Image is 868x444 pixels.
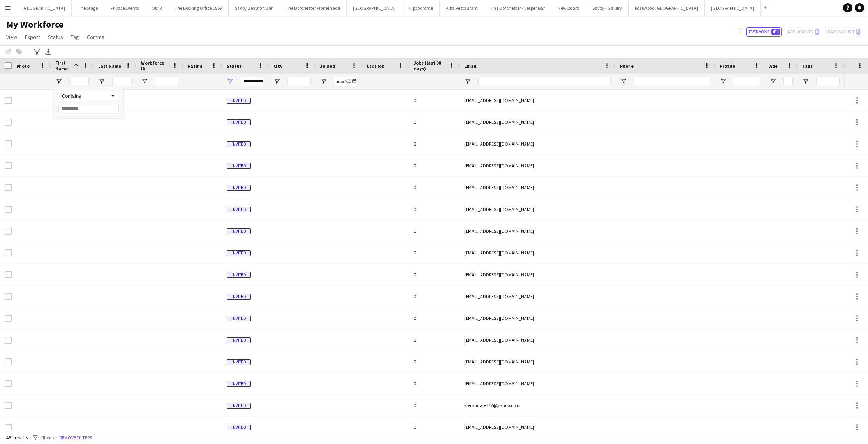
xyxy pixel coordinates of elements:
span: Invited [227,207,251,212]
button: Open Filter Menu [769,78,776,85]
span: Age [769,63,778,69]
a: Comms [84,32,107,42]
input: Row Selection is disabled for this row (unchecked) [5,337,12,344]
div: 0 [409,286,460,307]
div: [EMAIL_ADDRESS][DOMAIN_NAME] [460,90,615,111]
input: Row Selection is disabled for this row (unchecked) [5,184,12,191]
button: Open Filter Menu [320,78,327,85]
div: 0 [409,133,460,154]
div: [EMAIL_ADDRESS][DOMAIN_NAME] [460,329,615,351]
span: Invited [227,98,251,104]
input: Row Selection is disabled for this row (unchecked) [5,206,12,213]
input: Profile Filter Input [734,77,760,86]
span: Invited [227,359,251,365]
div: 0 [409,373,460,394]
span: My Workforce [6,19,63,30]
div: 0 [409,395,460,416]
div: [EMAIL_ADDRESS][DOMAIN_NAME] [460,416,615,438]
div: 0 [409,307,460,329]
button: The Stage [72,0,104,16]
a: View [3,32,20,42]
button: Hippodrome [402,0,440,16]
input: Row Selection is disabled for this row (unchecked) [5,249,12,256]
a: Tag [68,32,82,42]
span: View [6,33,17,40]
div: [EMAIL_ADDRESS][DOMAIN_NAME] [460,307,615,329]
input: Row Selection is disabled for this row (unchecked) [5,228,12,235]
app-action-btn: Export XLSX [44,47,53,56]
span: Invited [227,294,251,300]
div: 0 [409,416,460,438]
input: Filter Value [58,104,119,113]
app-action-btn: Advanced filters [32,47,42,56]
div: 0 [409,198,460,220]
input: Row Selection is disabled for this row (unchecked) [5,162,12,169]
span: Photo [16,63,30,69]
span: Invited [227,163,251,169]
button: Savoy - Gallery [586,0,629,16]
span: Status [227,63,242,69]
div: [EMAIL_ADDRESS][DOMAIN_NAME] [460,373,615,394]
input: Row Selection is disabled for this row (unchecked) [5,293,12,300]
div: 0 [409,155,460,176]
div: [EMAIL_ADDRESS][DOMAIN_NAME] [460,198,615,220]
div: Filtering operator [58,91,119,100]
input: Age Filter Input [783,77,793,86]
input: Row Selection is disabled for this row (unchecked) [5,380,12,387]
div: 0 [409,264,460,285]
span: Invited [227,141,251,147]
button: Everyone451 [746,27,782,37]
button: [GEOGRAPHIC_DATA] [347,0,402,16]
span: Email [464,63,477,69]
button: Private Events [104,0,145,16]
div: 0 [409,242,460,263]
span: Invited [227,381,251,387]
input: City Filter Input [287,77,311,86]
span: Workforce ID [141,60,169,72]
button: The Booking Office 1869 [168,0,229,16]
div: [EMAIL_ADDRESS][DOMAIN_NAME] [460,220,615,242]
button: The Dorchester Promenade [279,0,347,16]
span: Last job [367,63,384,69]
button: Open Filter Menu [802,78,809,85]
span: Rating [188,63,202,69]
button: Open Filter Menu [620,78,627,85]
div: [EMAIL_ADDRESS][DOMAIN_NAME] [460,111,615,133]
div: 0 [409,177,460,198]
button: Oblix [145,0,168,16]
div: 0 [409,329,460,351]
div: [EMAIL_ADDRESS][DOMAIN_NAME] [460,155,615,176]
button: Open Filter Menu [720,78,727,85]
button: Open Filter Menu [273,78,280,85]
span: Invited [227,119,251,125]
button: Remove filters [58,433,93,442]
button: Rosewood [GEOGRAPHIC_DATA] [629,0,705,16]
input: Workforce ID Filter Input [155,77,178,86]
span: Phone [620,63,634,69]
div: [EMAIL_ADDRESS][DOMAIN_NAME] [460,286,615,307]
div: Contains [62,93,109,99]
span: Export [25,33,40,40]
button: Savoy Beaufort Bar [229,0,279,16]
button: The Dorchester - Vesper Bar [484,0,551,16]
span: Status [48,33,63,40]
button: Alba Restaurant [440,0,484,16]
a: Status [45,32,66,42]
input: Email Filter Input [478,77,611,86]
input: Row Selection is disabled for this row (unchecked) [5,402,12,409]
span: Invited [227,250,251,256]
input: Row Selection is disabled for this row (unchecked) [5,424,12,431]
div: [EMAIL_ADDRESS][DOMAIN_NAME] [460,351,615,372]
span: Joined [320,63,335,69]
span: 451 [771,29,780,35]
button: New Board [551,0,586,16]
span: City [273,63,282,69]
button: Open Filter Menu [55,78,62,85]
span: 1 filter set [38,435,58,440]
div: kierandale772@yahoo.co.u [460,395,615,416]
span: First Name [55,60,70,72]
div: [EMAIL_ADDRESS][DOMAIN_NAME] [460,264,615,285]
span: Invited [227,272,251,278]
div: 0 [409,220,460,242]
span: Invited [227,228,251,234]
